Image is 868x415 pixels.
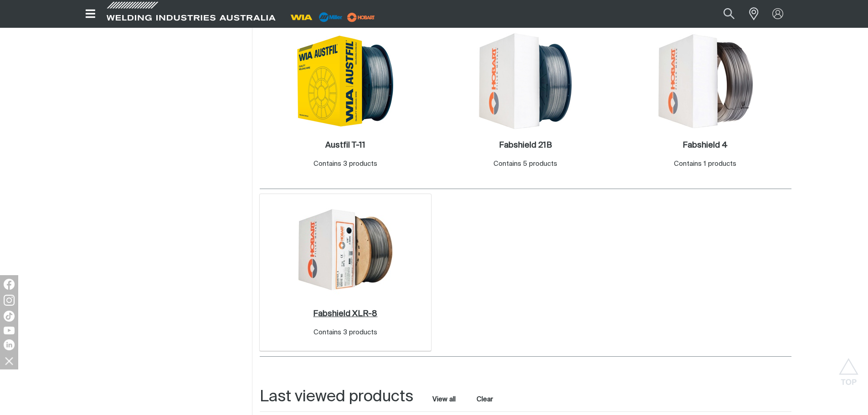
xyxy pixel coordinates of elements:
[477,32,574,130] img: Fabshield 21B
[260,387,413,407] h2: Last viewed products
[657,32,754,130] img: Fabshield 4
[493,159,557,169] div: Contains 5 products
[702,4,744,24] input: Product name or item number...
[313,159,377,169] div: Contains 3 products
[499,141,552,149] h2: Fabshield 21B
[313,328,377,338] div: Contains 3 products
[838,358,859,379] button: Scroll to top
[344,10,378,24] img: miller
[1,353,17,369] img: hide socials
[4,339,15,350] img: LinkedIn
[714,4,745,24] button: Search products
[297,32,394,130] img: Austfil T-11
[674,159,736,169] div: Contains 1 products
[297,201,394,298] img: Fabshield XLR-8
[4,279,15,290] img: Facebook
[499,140,552,151] a: Fabshield 21B
[683,140,728,151] a: Fabshield 4
[432,395,456,404] a: View all last viewed products
[344,14,378,20] a: miller
[313,310,377,318] h2: Fabshield XLR-8
[4,327,15,334] img: YouTube
[475,393,495,405] button: Clear all last viewed products
[313,309,377,319] a: Fabshield XLR-8
[4,295,15,306] img: Instagram
[325,140,365,151] a: Austfil T-11
[683,141,728,149] h2: Fabshield 4
[325,141,365,149] h2: Austfil T-11
[4,311,15,322] img: TikTok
